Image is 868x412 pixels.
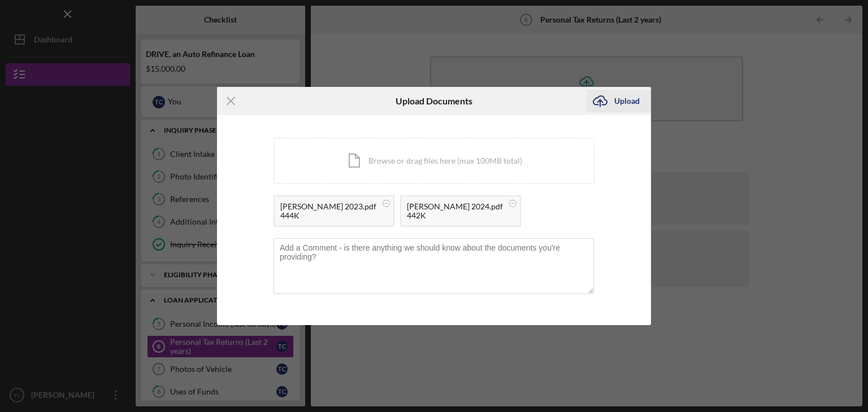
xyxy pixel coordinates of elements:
[407,202,503,211] div: [PERSON_NAME] 2024.pdf
[280,211,376,220] div: 444K
[614,90,640,112] div: Upload
[280,202,376,211] div: [PERSON_NAME] 2023.pdf
[407,211,503,220] div: 442K
[396,96,472,106] h6: Upload Documents
[586,90,651,112] button: Upload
